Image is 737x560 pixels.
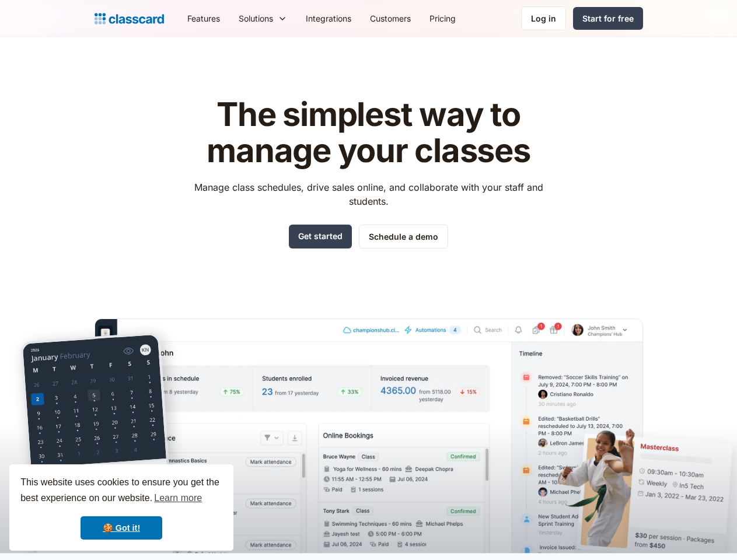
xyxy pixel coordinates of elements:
[183,180,554,208] p: Manage class schedules, drive sales online, and collaborate with your staff and students.
[296,5,361,32] a: Integrations
[20,475,222,507] span: This website uses cookies to ensure you get the best experience on our website.
[289,225,352,249] a: Get started
[521,6,566,30] a: Log in
[95,10,164,27] a: home
[81,516,162,540] a: dismiss cookie message
[239,12,273,24] div: Solutions
[361,5,420,32] a: Customers
[152,489,204,507] a: learn more about cookies
[178,5,229,32] a: Features
[183,97,554,169] h1: The simplest way to manage your classes
[582,12,634,24] div: Start for free
[229,5,296,32] div: Solutions
[9,464,233,551] div: cookieconsent
[573,7,643,30] a: Start for free
[359,225,448,249] a: Schedule a demo
[531,12,556,24] div: Log in
[420,5,465,32] a: Pricing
